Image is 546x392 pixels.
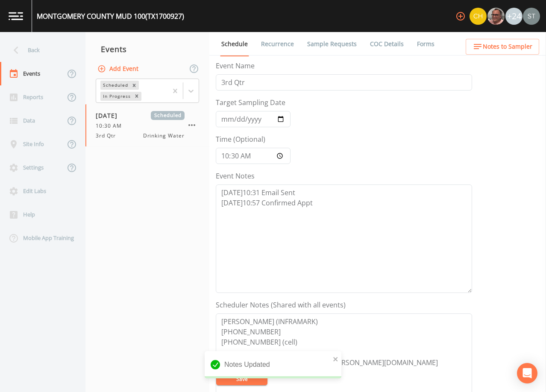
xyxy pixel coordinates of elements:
[96,132,121,140] span: 3rd Qtr
[470,8,487,25] img: c74b8b8b1c7a9d34f67c5e0ca157ed15
[205,351,341,378] div: Notes Updated
[369,32,405,56] a: COC Details
[96,122,127,130] span: 10:30 AM
[416,32,436,56] a: Forms
[216,184,472,293] textarea: [DATE]10:31 Email Sent [DATE]10:57 Confirmed Appt
[96,111,123,120] span: [DATE]
[216,134,265,144] label: Time (Optional)
[216,300,346,310] label: Scheduler Notes (Shared with all events)
[487,8,505,25] img: e2d790fa78825a4bb76dcb6ab311d44c
[132,92,141,101] div: Remove In Progress
[100,92,132,101] div: In Progress
[85,38,209,60] div: Events
[96,61,142,77] button: Add Event
[483,41,532,52] span: Notes to Sampler
[517,363,537,383] div: Open Intercom Messenger
[37,11,184,21] div: MONTGOMERY COUNTY MUD 100 (TX1700927)
[216,61,255,71] label: Event Name
[216,171,255,181] label: Event Notes
[469,8,487,25] div: Charles Medina
[487,8,505,25] div: Mike Franklin
[9,12,23,20] img: logo
[143,132,185,140] span: Drinking Water
[333,354,339,364] button: close
[505,8,523,25] div: +24
[151,111,185,120] span: Scheduled
[306,32,358,56] a: Sample Requests
[100,81,129,90] div: Scheduled
[85,104,209,147] a: [DATE]Scheduled10:30 AM3rd QtrDrinking Water
[216,97,285,108] label: Target Sampling Date
[466,39,539,55] button: Notes to Sampler
[220,32,249,56] a: Schedule
[129,81,139,90] div: Remove Scheduled
[523,8,540,25] img: cb9926319991c592eb2b4c75d39c237f
[260,32,295,56] a: Recurrence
